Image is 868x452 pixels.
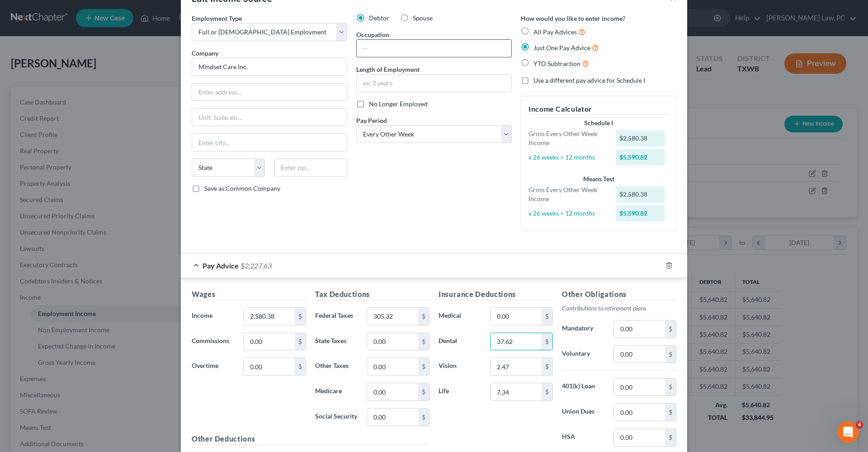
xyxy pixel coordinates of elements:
div: $ [665,378,676,395]
div: $ [295,358,306,375]
input: Enter address... [192,84,347,101]
label: Federal Taxes [311,307,362,325]
div: $ [418,358,429,375]
div: $2,580.38 [616,130,665,146]
input: Enter zip... [274,159,347,177]
input: 0.00 [614,404,665,421]
div: $ [542,308,552,325]
h5: Other Obligations [562,289,676,300]
label: Social Security [311,408,362,426]
label: Overtime [187,358,239,376]
span: Pay Advice [203,261,239,270]
div: x 26 weeks ÷ 12 months [524,209,611,218]
span: Pay Period [356,117,387,124]
div: $2,580.38 [616,186,665,202]
input: Search company by name... [192,58,347,76]
div: $ [542,358,552,375]
input: 0.00 [491,383,542,400]
div: Gross Every Other Week Income [524,185,611,203]
label: Length of Employment [356,65,420,74]
h5: Wages [192,289,306,300]
label: Dental [434,333,486,351]
div: $ [418,333,429,350]
h5: Insurance Deductions [439,289,553,300]
span: Save as Common Company [204,184,280,192]
label: State Taxes [311,333,362,351]
label: Medicare [311,383,362,401]
div: $ [295,308,306,325]
label: 401(k) Loan [557,378,609,396]
div: $ [665,429,676,446]
input: 0.00 [614,429,665,446]
label: Other Taxes [311,358,362,376]
input: 0.00 [244,333,295,350]
input: Enter city... [192,134,347,151]
input: 0.00 [491,308,542,325]
label: Voluntary [557,345,609,363]
span: Just One Pay Advice [533,44,590,52]
input: 0.00 [367,358,418,375]
p: Contributions to retirement plans [562,304,676,313]
label: Life [434,383,486,401]
input: 0.00 [367,409,418,426]
div: $ [542,333,552,350]
div: x 26 weeks ÷ 12 months [524,153,611,162]
div: Gross Every Other Week Income [524,129,611,147]
span: 4 [856,421,863,428]
input: 0.00 [367,383,418,400]
input: 0.00 [244,358,295,375]
span: $2,227.63 [241,261,272,270]
input: 0.00 [491,333,542,350]
span: No Longer Employed [369,100,428,108]
span: Spouse [413,14,433,22]
div: $ [665,346,676,363]
input: 0.00 [244,308,295,325]
div: $ [418,308,429,325]
label: HSA [557,428,609,447]
div: Means Test [528,174,669,184]
input: 0.00 [614,378,665,395]
label: Commissions [187,333,239,351]
span: Company [192,49,218,57]
div: $ [665,320,676,338]
label: Mandatory [557,320,609,338]
h5: Tax Deductions [315,289,429,300]
input: 0.00 [491,358,542,375]
div: $ [542,383,552,400]
label: Occupation [356,30,389,39]
div: $ [418,409,429,426]
span: All Pay Advices [533,28,577,36]
input: -- [357,40,511,57]
h5: Income Calculator [528,104,669,115]
span: Income [192,311,212,319]
input: Unit, Suite, etc... [192,108,347,126]
div: Schedule I [528,118,669,127]
input: 0.00 [614,346,665,363]
input: ex: 2 years [357,75,511,92]
iframe: Intercom live chat [837,421,859,443]
input: 0.00 [367,333,418,350]
div: $5,590.82 [616,149,665,165]
label: How would you like to enter income? [521,14,625,23]
div: $ [295,333,306,350]
h5: Other Deductions [192,433,429,445]
div: $ [665,404,676,421]
span: YTD Subtraction [533,60,580,67]
label: Union Dues [557,403,609,421]
span: Debtor [369,14,389,22]
div: $ [418,383,429,400]
label: Medical [434,307,486,325]
label: Vision [434,358,486,376]
span: Use a different pay advice for Schedule I [533,76,645,84]
input: 0.00 [367,308,418,325]
div: $5,590.82 [616,205,665,221]
span: Employment Type [192,14,242,22]
input: 0.00 [614,320,665,338]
